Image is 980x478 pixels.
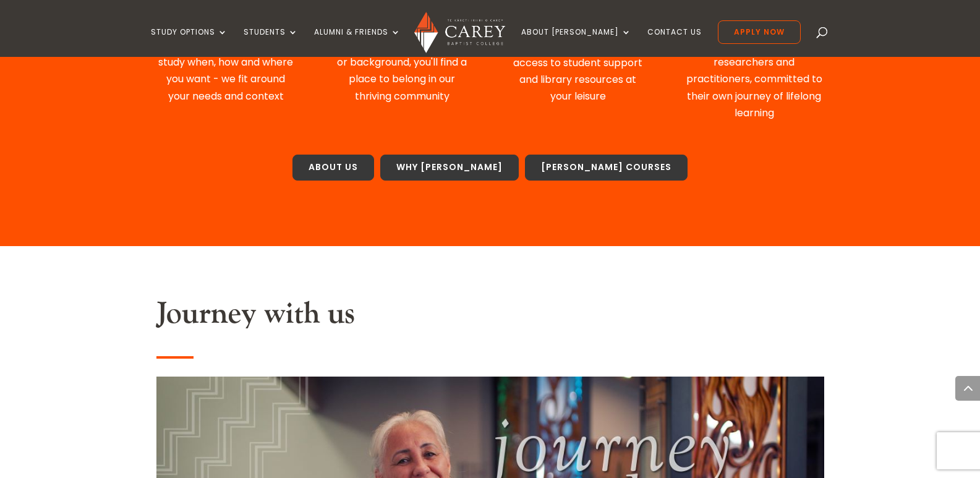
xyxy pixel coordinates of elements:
a: Alumni & Friends [314,28,401,57]
a: [PERSON_NAME] Courses [525,155,688,181]
div: Page 1 [332,20,471,105]
span: At [PERSON_NAME], you can study when, how and where you want - we fit around your needs and context [156,38,295,103]
div: Page 1 [156,20,296,105]
div: Page 1 [684,20,824,121]
p: All our teachers are researchers and practitioners, committed to their own journey of lifelong le... [684,20,824,121]
img: Carey Baptist College [414,12,505,53]
p: Enjoy direct and personal access to student support and library resources at your leisure [508,20,647,105]
a: Contact Us [647,28,702,57]
span: No matter your age, stage or background, you'll find a place to belong in our thriving community [337,38,467,103]
h2: Journey with us [156,296,824,338]
a: Why [PERSON_NAME] [380,155,519,181]
a: Study Options [151,28,228,57]
a: About Us [292,155,374,181]
a: Students [244,28,298,57]
a: Apply Now [718,20,801,44]
a: About [PERSON_NAME] [521,28,631,57]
